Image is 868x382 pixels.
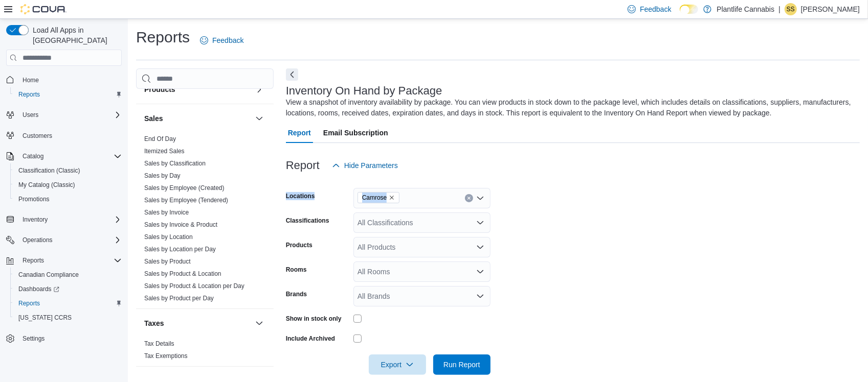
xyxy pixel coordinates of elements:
[18,129,122,142] span: Customers
[18,213,122,226] span: Inventory
[14,179,79,191] a: My Catalog (Classic)
[18,254,48,267] button: Reports
[14,164,122,177] span: Classification (Classic)
[144,113,163,124] h3: Sales
[14,297,44,309] a: Reports
[18,254,122,267] span: Reports
[286,217,329,225] label: Classifications
[10,87,126,102] button: Reports
[375,354,420,375] span: Export
[144,184,225,192] span: Sales by Employee (Created)
[785,3,797,15] div: Sarah Swensrude
[358,192,400,203] span: Camrose
[144,294,214,302] span: Sales by Product per Day
[18,299,40,307] span: Reports
[253,112,265,125] button: Sales
[144,84,175,94] h3: Products
[6,68,122,372] nav: Complex example
[14,164,84,177] a: Classification (Classic)
[23,111,38,119] span: Users
[14,193,54,205] a: Promotions
[465,194,473,202] button: Clear input
[14,312,76,324] a: [US_STATE] CCRS
[2,331,126,346] button: Settings
[2,108,126,122] button: Users
[144,147,185,155] span: Itemized Sales
[253,83,265,96] button: Products
[778,3,781,15] p: |
[23,335,44,343] span: Settings
[136,27,190,47] h1: Reports
[286,85,442,97] h3: Inventory On Hand by Package
[136,338,274,366] div: Taxes
[29,25,122,45] span: Load All Apps in [GEOGRAPHIC_DATA]
[136,133,274,308] div: Sales
[18,213,52,226] button: Inventory
[476,243,484,251] button: Open list of options
[212,35,243,45] span: Feedback
[144,233,193,241] span: Sales by Location
[10,268,126,282] button: Canadian Compliance
[18,109,122,121] span: Users
[2,72,126,87] button: Home
[196,30,248,51] a: Feedback
[144,113,251,124] button: Sales
[14,88,44,101] a: Reports
[286,192,315,200] label: Locations
[14,193,122,205] span: Promotions
[144,172,181,179] a: Sales by Day
[10,178,126,192] button: My Catalog (Classic)
[144,208,189,217] span: Sales by Invoice
[476,194,484,202] button: Open list of options
[20,4,66,14] img: Cova
[144,84,251,94] button: Products
[23,236,53,244] span: Operations
[286,290,307,298] label: Brands
[433,354,491,375] button: Run Report
[144,340,174,348] span: Tax Details
[18,130,56,142] a: Customers
[144,257,191,266] span: Sales by Product
[144,270,221,277] a: Sales by Product & Location
[18,90,40,99] span: Reports
[10,163,126,178] button: Classification (Classic)
[14,283,122,295] span: Dashboards
[10,296,126,311] button: Reports
[144,352,188,360] span: Tax Exemptions
[18,181,75,189] span: My Catalog (Classic)
[23,76,39,84] span: Home
[328,155,402,176] button: Hide Parameters
[286,335,335,343] label: Include Archived
[14,312,122,324] span: Washington CCRS
[286,97,855,118] div: View a snapshot of inventory availability by package. You can view products in stock down to the ...
[18,314,72,322] span: [US_STATE] CCRS
[2,128,126,143] button: Customers
[144,340,174,347] a: Tax Details
[10,192,126,206] button: Promotions
[18,73,122,86] span: Home
[286,68,298,81] button: Next
[2,212,126,227] button: Inventory
[2,233,126,247] button: Operations
[23,216,48,224] span: Inventory
[286,266,307,274] label: Rooms
[144,135,176,143] span: End Of Day
[18,166,80,175] span: Classification (Classic)
[144,258,191,265] a: Sales by Product
[717,3,774,15] p: Plantlife Cannabis
[144,172,181,180] span: Sales by Day
[253,317,265,329] button: Taxes
[680,5,699,14] input: Dark Mode
[801,3,860,15] p: [PERSON_NAME]
[18,109,42,121] button: Users
[144,196,228,204] span: Sales by Employee (Tendered)
[18,150,122,162] span: Catalog
[10,311,126,325] button: [US_STATE] CCRS
[476,292,484,300] button: Open list of options
[18,271,79,279] span: Canadian Compliance
[640,4,671,14] span: Feedback
[144,184,225,192] a: Sales by Employee (Created)
[144,318,251,328] button: Taxes
[443,360,480,370] span: Run Report
[18,150,48,162] button: Catalog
